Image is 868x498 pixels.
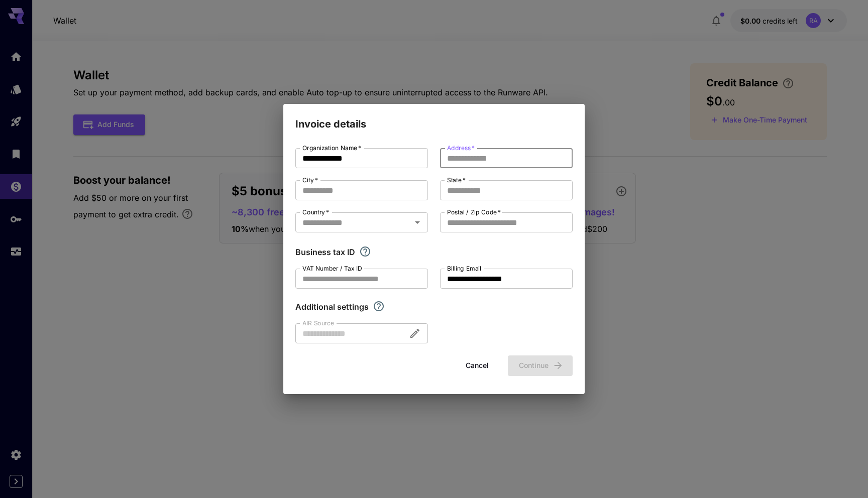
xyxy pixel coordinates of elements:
[447,176,466,184] label: State
[302,319,334,327] label: AIR Source
[302,176,318,184] label: City
[283,104,585,132] h2: Invoice details
[302,264,362,273] label: VAT Number / Tax ID
[295,301,369,313] p: Additional settings
[447,264,481,273] label: Billing Email
[302,208,329,216] label: Country
[295,246,355,258] p: Business tax ID
[302,144,361,152] label: Organization Name
[410,215,424,229] button: Open
[447,144,475,152] label: Address
[455,355,500,376] button: Cancel
[373,300,385,312] svg: Explore additional customization settings
[359,245,371,258] svg: If you are a business tax registrant, please enter your business tax ID here.
[447,208,501,216] label: Postal / Zip Code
